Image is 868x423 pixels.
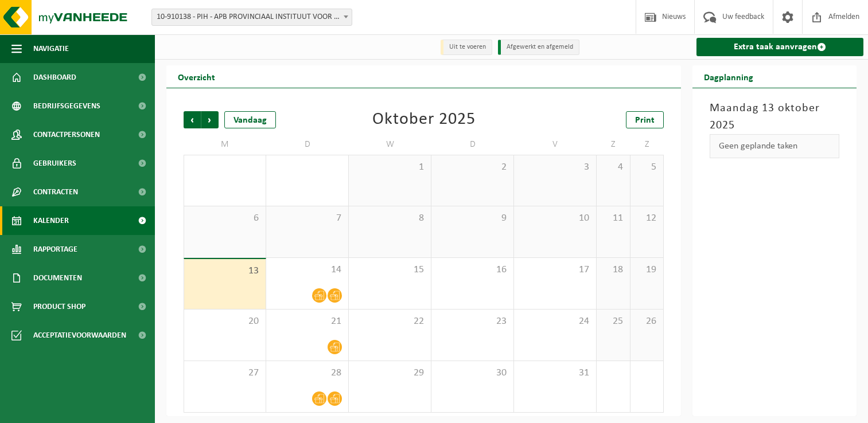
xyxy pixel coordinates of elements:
[33,321,126,350] span: Acceptatievoorwaarden
[190,367,260,379] span: 27
[636,315,658,328] span: 26
[602,161,624,174] span: 4
[190,212,260,225] span: 6
[602,264,624,276] span: 18
[520,315,590,328] span: 24
[201,111,219,128] span: Volgende
[266,134,349,155] td: D
[355,367,425,379] span: 29
[349,134,431,155] td: W
[33,120,100,149] span: Contactpersonen
[520,161,590,174] span: 3
[190,315,260,328] span: 20
[33,292,85,321] span: Product Shop
[33,149,76,178] span: Gebruikers
[692,65,765,88] h2: Dagplanning
[33,92,100,120] span: Bedrijfsgegevens
[498,40,579,55] li: Afgewerkt en afgemeld
[520,212,590,225] span: 10
[602,315,624,328] span: 25
[626,111,664,128] a: Print
[441,40,492,55] li: Uit te voeren
[355,264,425,276] span: 15
[437,161,508,174] span: 2
[151,9,352,26] span: 10-910138 - PIH - APB PROVINCIAAL INSTITUUT VOOR HYGIENE - ANTWERPEN
[635,116,655,125] span: Print
[152,9,352,25] span: 10-910138 - PIH - APB PROVINCIAAL INSTITUUT VOOR HYGIENE - ANTWERPEN
[696,38,863,56] a: Extra taak aanvragen
[437,212,508,225] span: 9
[33,264,82,292] span: Documenten
[224,111,276,128] div: Vandaag
[272,264,342,276] span: 14
[184,111,201,128] span: Vorige
[597,134,630,155] td: Z
[520,367,590,379] span: 31
[33,63,76,92] span: Dashboard
[355,161,425,174] span: 1
[166,65,227,88] h2: Overzicht
[710,100,839,134] h3: Maandag 13 oktober 2025
[437,315,508,328] span: 23
[636,212,658,225] span: 12
[602,212,624,225] span: 11
[355,315,425,328] span: 22
[437,367,508,379] span: 30
[33,235,77,264] span: Rapportage
[431,134,514,155] td: D
[636,161,658,174] span: 5
[514,134,597,155] td: V
[710,134,839,158] div: Geen geplande taken
[272,212,342,225] span: 7
[33,178,78,206] span: Contracten
[190,265,260,277] span: 13
[372,111,476,128] div: Oktober 2025
[437,264,508,276] span: 16
[520,264,590,276] span: 17
[184,134,266,155] td: M
[272,315,342,328] span: 21
[636,264,658,276] span: 19
[272,367,342,379] span: 28
[355,212,425,225] span: 8
[630,134,664,155] td: Z
[33,34,69,63] span: Navigatie
[33,206,69,235] span: Kalender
